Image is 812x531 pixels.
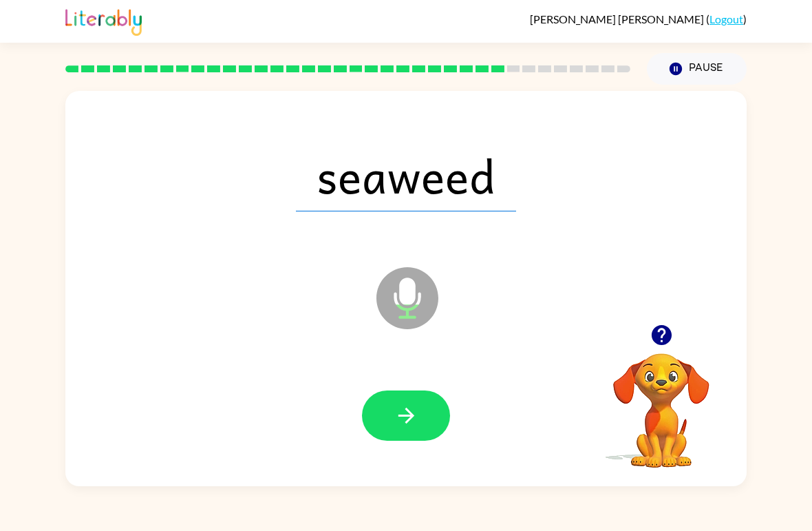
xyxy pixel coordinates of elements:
[65,6,142,36] img: Literably
[592,332,730,470] video: Your browser must support playing .mp4 files to use Literably. Please try using another browser.
[296,140,516,211] span: seaweed
[709,12,743,25] a: Logout
[647,53,747,85] button: Pause
[530,12,747,25] div: ( )
[530,12,706,25] span: [PERSON_NAME] [PERSON_NAME]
